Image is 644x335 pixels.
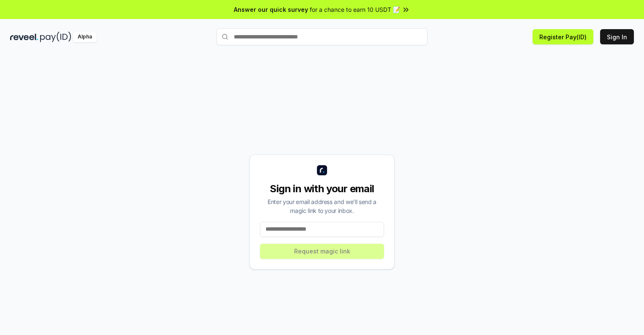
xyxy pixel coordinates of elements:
img: pay_id [40,32,71,42]
button: Sign In [600,29,634,44]
span: for a chance to earn 10 USDT 📝 [310,5,400,14]
span: Answer our quick survey [234,5,308,14]
img: logo_small [317,165,327,175]
div: Sign in with your email [260,182,384,196]
button: Register Pay(ID) [533,29,593,44]
div: Alpha [73,32,97,42]
img: reveel_dark [10,32,38,42]
div: Enter your email address and we’ll send a magic link to your inbox. [260,197,384,215]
